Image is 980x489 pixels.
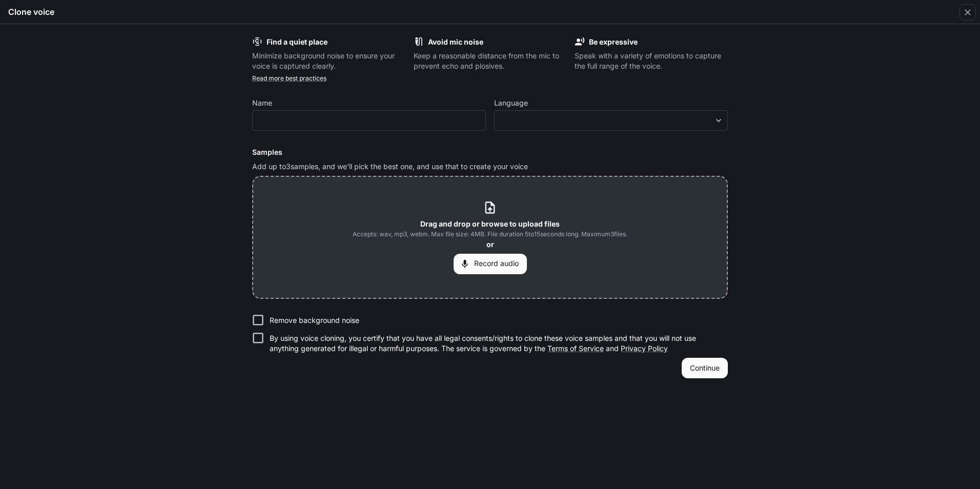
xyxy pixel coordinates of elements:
[589,37,638,46] b: Be expressive
[353,229,627,239] span: Accepts: wav, mp3, webm. Max file size: 4MB. File duration 5 to 15 seconds long. Maximum 3 files.
[270,315,359,325] p: Remove background noise
[267,37,328,46] b: Find a quiet place
[621,344,668,353] a: Privacy Policy
[252,161,728,172] p: Add up to 3 samples, and we'll pick the best one, and use that to create your voice
[494,99,528,107] p: Language
[252,99,272,107] p: Name
[682,358,728,378] button: Continue
[547,344,604,353] a: Terms of Service
[8,6,54,17] h5: Clone voice
[252,147,728,157] h6: Samples
[495,115,727,126] div: ​
[575,51,728,71] p: Speak with a variety of emotions to capture the full range of the voice.
[252,74,326,82] a: Read more best practices
[428,37,483,46] b: Avoid mic noise
[252,51,405,71] p: Minimize background noise to ensure your voice is captured clearly.
[420,219,560,228] b: Drag and drop or browse to upload files
[454,254,527,274] button: Record audio
[414,51,567,71] p: Keep a reasonable distance from the mic to prevent echo and plosives.
[486,240,494,249] b: or
[270,333,720,354] p: By using voice cloning, you certify that you have all legal consents/rights to clone these voice ...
